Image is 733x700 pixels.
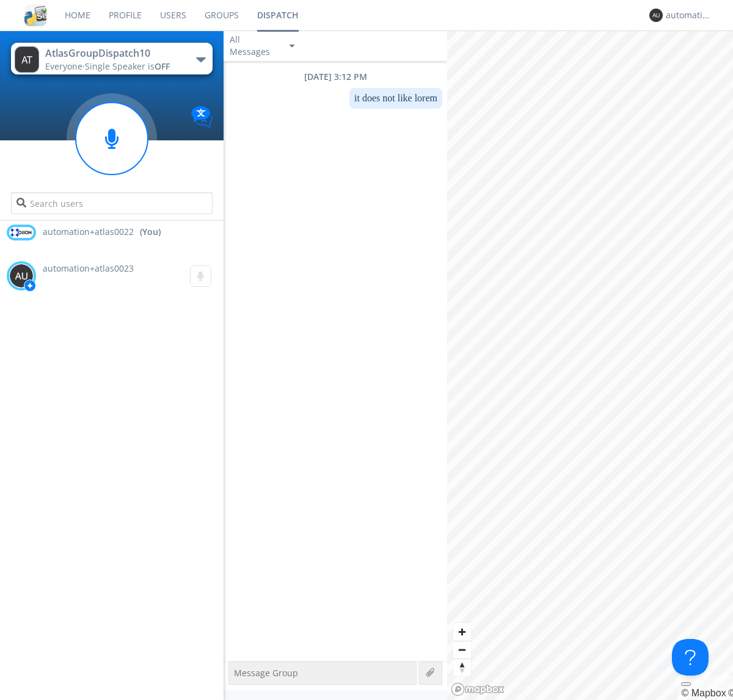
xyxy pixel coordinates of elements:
div: AtlasGroupDispatch10 [45,46,183,60]
dc-p: it does not like lorem [354,93,437,104]
button: Reset bearing to north [453,659,471,676]
div: Everyone · [45,60,183,73]
span: Single Speaker is [85,60,170,72]
img: 373638.png [9,264,34,288]
img: 373638.png [649,9,663,22]
a: Mapbox [681,688,726,698]
img: cddb5a64eb264b2086981ab96f4c1ba7 [24,4,46,26]
div: All Messages [230,34,279,58]
img: 373638.png [15,46,39,73]
button: AtlasGroupDispatch10Everyone·Single Speaker isOFF [11,43,212,74]
span: Reset bearing to north [453,659,471,676]
button: Zoom in [453,623,471,641]
button: Zoom out [453,641,471,659]
span: automation+atlas0022 [43,226,134,238]
img: orion-labs-logo.svg [9,227,34,238]
span: automation+atlas0023 [43,262,134,274]
input: Search users [11,192,212,214]
button: Toggle attribution [681,682,691,686]
span: OFF [155,60,170,72]
a: Mapbox logo [451,682,505,696]
img: caret-down-sm.svg [290,45,294,48]
div: [DATE] 3:12 PM [224,71,447,83]
img: Translation enabled [191,106,213,128]
div: (You) [140,226,161,238]
div: automation+atlas0022 [666,9,712,21]
iframe: Toggle Customer Support [672,639,709,676]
